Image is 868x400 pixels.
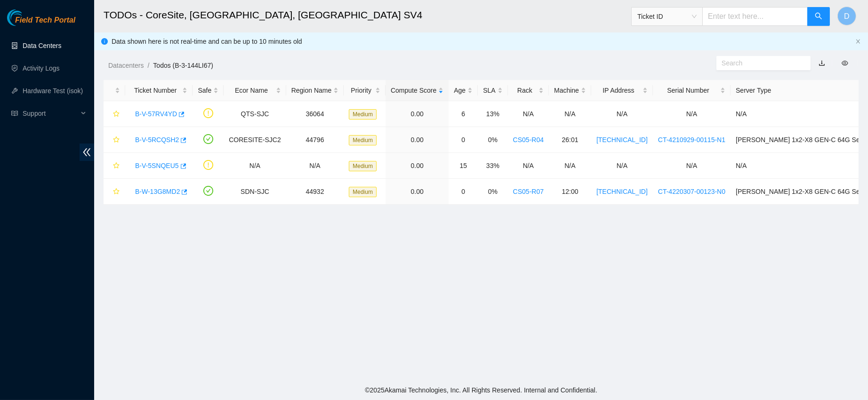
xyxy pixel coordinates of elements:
a: B-V-5SNQEU5 [135,162,179,169]
td: 0.00 [386,179,449,205]
span: exclamation-circle [203,108,213,118]
footer: © 2025 Akamai Technologies, Inc. All Rights Reserved. Internal and Confidential. [94,380,868,400]
a: [TECHNICAL_ID] [596,188,648,195]
td: N/A [549,153,591,179]
td: N/A [549,101,591,127]
td: 26:01 [549,127,591,153]
td: 0.00 [386,101,449,127]
a: B-V-57RV4YD [135,110,177,118]
a: [TECHNICAL_ID] [596,136,648,144]
td: QTS-SJC [224,101,286,127]
td: 0% [478,127,507,153]
td: 36064 [286,101,344,127]
td: N/A [591,153,653,179]
a: Akamai TechnologiesField Tech Portal [7,17,75,29]
span: Medium [349,135,377,145]
a: B-V-5RCQSH2 [135,136,179,144]
span: read [11,110,18,117]
button: star [109,158,120,173]
td: 15 [449,153,478,179]
button: star [109,132,120,147]
a: Data Centers [23,42,61,49]
td: 13% [478,101,507,127]
td: SDN-SJC [224,179,286,205]
a: CS05-R04 [513,136,544,144]
input: Enter text here... [702,7,808,26]
span: eye [842,60,848,66]
td: 44796 [286,127,344,153]
a: download [819,59,825,67]
td: N/A [653,101,731,127]
a: CT-4210929-00115-N1 [658,136,725,144]
span: star [113,188,120,196]
button: download [812,56,832,71]
a: B-W-13G8MD2 [135,188,180,195]
span: search [815,12,822,21]
button: star [109,106,120,121]
span: check-circle [203,134,213,144]
button: search [807,7,830,26]
td: CORESITE-SJC2 [224,127,286,153]
td: 33% [478,153,507,179]
span: double-left [80,144,94,161]
span: Ticket ID [637,9,697,24]
td: N/A [508,153,549,179]
span: Support [23,104,78,123]
td: 12:00 [549,179,591,205]
td: N/A [653,153,731,179]
a: Activity Logs [23,64,60,72]
a: Todos (B-3-144LI67) [153,62,213,69]
a: CT-4220307-00123-N0 [658,188,725,195]
button: close [855,39,861,45]
span: Medium [349,161,377,171]
td: 0.00 [386,153,449,179]
span: D [844,10,850,22]
button: star [109,184,120,199]
span: close [855,39,861,44]
td: N/A [591,101,653,127]
td: N/A [508,101,549,127]
td: 6 [449,101,478,127]
span: star [113,162,120,170]
td: N/A [224,153,286,179]
span: exclamation-circle [203,160,213,170]
span: / [147,62,149,69]
a: Hardware Test (isok) [23,87,83,95]
td: 0 [449,127,478,153]
td: 0 [449,179,478,205]
span: Medium [349,109,377,120]
a: CS05-R07 [513,188,544,195]
td: 0% [478,179,507,205]
a: Datacenters [108,62,144,69]
input: Search [722,58,798,68]
td: 44932 [286,179,344,205]
span: star [113,136,120,144]
span: Field Tech Portal [15,16,75,25]
span: star [113,111,120,118]
td: N/A [286,153,344,179]
td: 0.00 [386,127,449,153]
span: Medium [349,187,377,197]
span: check-circle [203,186,213,196]
img: Akamai Technologies [7,9,48,26]
button: D [837,7,856,25]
